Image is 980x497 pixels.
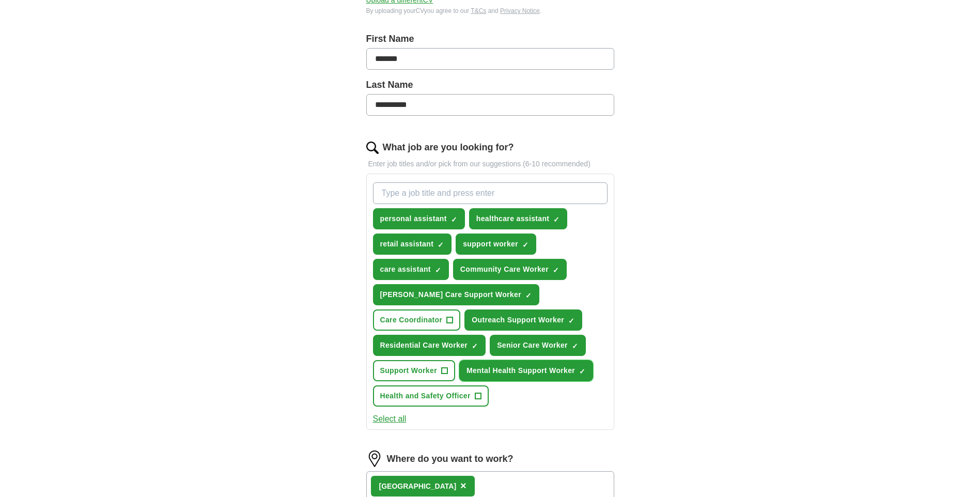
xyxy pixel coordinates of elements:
[497,340,568,351] span: Senior Care Worker
[464,309,582,331] button: Outreach Support Worker✓
[380,289,521,300] span: [PERSON_NAME] Care Support Worker
[380,239,434,250] span: retail assistant
[366,142,379,154] img: search.png
[373,360,455,381] button: Support Worker
[366,451,383,467] img: location.png
[500,7,540,14] a: Privacy Notice
[373,284,539,305] button: [PERSON_NAME] Care Support Worker✓
[438,241,444,249] span: ✓
[460,480,466,491] span: ×
[387,452,514,466] label: Where do you want to work?
[366,78,614,92] label: Last Name
[383,141,514,154] label: What job are you looking for?
[525,291,532,300] span: ✓
[366,159,614,169] p: Enter job titles and/or pick from our suggestions (6-10 recommended)
[451,215,457,224] span: ✓
[373,234,452,255] button: retail assistant✓
[380,264,431,275] span: care assistant
[471,7,486,14] a: T&Cs
[373,182,608,204] input: Type a job title and press enter
[373,413,407,425] button: Select all
[456,234,536,255] button: support worker✓
[472,315,564,325] span: Outreach Support Worker
[572,342,578,350] span: ✓
[380,365,437,376] span: Support Worker
[553,215,559,224] span: ✓
[522,241,528,249] span: ✓
[373,259,449,280] button: care assistant✓
[373,309,461,331] button: Care Coordinator
[453,259,567,280] button: Community Care Worker✓
[460,478,466,494] button: ×
[366,32,614,46] label: First Name
[366,6,614,15] div: By uploading your CV you agree to our and .
[469,208,568,229] button: healthcare assistant✓
[579,367,585,376] span: ✓
[380,391,471,401] span: Health and Safety Officer
[380,315,443,325] span: Care Coordinator
[466,365,575,376] span: Mental Health Support Worker
[463,239,518,250] span: support worker
[373,335,486,356] button: Residential Care Worker✓
[380,213,447,224] span: personal assistant
[460,264,549,275] span: Community Care Worker
[380,340,468,351] span: Residential Care Worker
[459,360,593,381] button: Mental Health Support Worker✓
[490,335,586,356] button: Senior Care Worker✓
[476,213,550,224] span: healthcare assistant
[379,481,457,492] div: [GEOGRAPHIC_DATA]
[568,317,574,325] span: ✓
[373,385,489,407] button: Health and Safety Officer
[553,266,559,274] span: ✓
[373,208,465,229] button: personal assistant✓
[472,342,478,350] span: ✓
[435,266,441,274] span: ✓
